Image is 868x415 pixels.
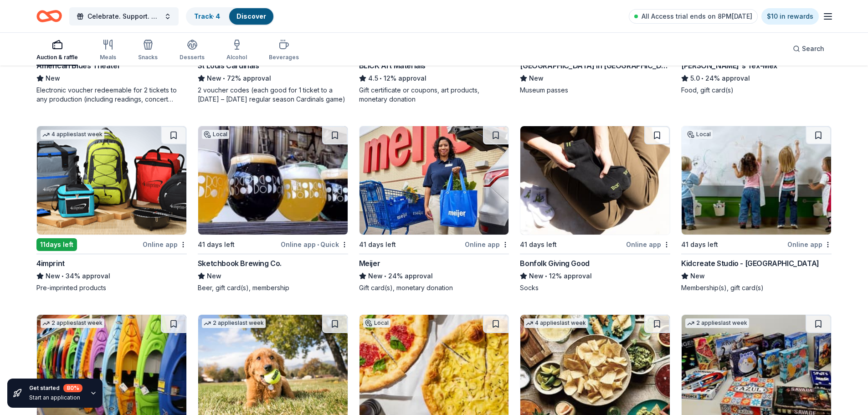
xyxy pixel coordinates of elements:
div: 24% approval [359,271,509,282]
div: [GEOGRAPHIC_DATA] in [GEOGRAPHIC_DATA] [520,60,670,71]
div: Bonfolk Giving Good [520,258,589,269]
div: BLICK Art Materials [359,60,426,71]
span: New [529,73,544,84]
span: New [46,271,60,282]
a: Home [36,5,62,27]
div: 41 days left [198,239,235,250]
div: Auction & raffle [36,54,78,61]
div: 41 days left [520,239,557,250]
div: Gift certificate or coupons, art products, monetary donation [359,86,509,104]
a: Discover [236,12,266,20]
span: New [207,73,221,84]
div: Kidcreate Studio - [GEOGRAPHIC_DATA] [681,258,819,269]
img: Image for Sketchbook Brewing Co. [198,126,348,235]
div: Local [685,130,713,139]
div: 4 applies last week [41,130,104,139]
div: 41 days left [681,239,718,250]
a: Image for 4imprint4 applieslast week11days leftOnline app4imprintNew•34% approvalPre-imprinted pr... [36,126,187,292]
div: 80 % [63,384,82,392]
a: $10 in rewards [761,8,819,25]
img: Image for Meijer [360,126,509,235]
button: Search [786,40,832,58]
span: • [384,272,386,280]
div: Socks [520,283,670,292]
button: Desserts [180,36,205,66]
div: Meals [100,54,116,61]
div: Sketchbook Brewing Co. [198,258,282,269]
span: 5.0 [690,73,700,84]
div: Food, gift card(s) [681,86,832,95]
a: All Access trial ends on 8PM[DATE] [629,9,758,24]
span: New [368,271,383,282]
span: 4.5 [368,73,378,84]
div: Start an application [29,394,82,401]
div: 2 voucher codes (each good for 1 ticket to a [DATE] – [DATE] regular season Cardinals game) [198,86,348,104]
img: Image for Bonfolk Giving Good [520,126,670,235]
button: Auction & raffle [36,36,78,66]
div: Alcohol [226,54,247,61]
div: 12% approval [520,271,670,282]
span: New [46,73,60,84]
div: 2 applies last week [41,318,104,328]
div: 34% approval [36,271,187,282]
div: 12% approval [359,73,509,84]
div: 4 applies last week [524,318,588,328]
span: New [207,271,221,282]
div: St Louis Cardinals [198,60,259,71]
span: • [223,75,225,82]
div: 4imprint [36,258,65,269]
span: All Access trial ends on 8PM[DATE] [642,11,752,22]
div: Local [202,130,229,139]
div: 2 applies last week [202,318,266,328]
a: Track· 4 [194,12,220,20]
button: Meals [100,36,116,66]
div: Meijer [359,258,380,269]
span: New [690,271,705,282]
button: Celebrate. Support. Benefit. – A C.S.B. Give-to-Win Event [69,7,179,26]
div: Gift card(s), monetary donation [359,283,509,292]
button: Track· 4Discover [186,7,274,26]
div: Online app [465,239,509,250]
div: Electronic voucher redeemable for 2 tickets to any production (including readings, concert series... [36,86,187,104]
span: • [62,272,64,280]
a: Image for Sketchbook Brewing Co.Local41 days leftOnline app•QuickSketchbook Brewing Co.NewBeer, g... [198,126,348,292]
div: 41 days left [359,239,396,250]
div: Beer, gift card(s), membership [198,283,348,292]
div: 24% approval [681,73,832,84]
div: 11 days left [36,238,77,251]
span: • [317,241,319,248]
div: Online app [626,239,670,250]
span: • [545,272,548,280]
div: Get started [29,384,82,392]
img: Image for Kidcreate Studio - Chicago Lakeview [682,126,831,235]
div: Membership(s), gift card(s) [681,283,832,292]
div: 72% approval [198,73,348,84]
span: • [702,75,704,82]
div: Snacks [138,54,158,61]
div: Pre-imprinted products [36,283,187,292]
div: Museum passes [520,86,670,95]
div: Online app [143,239,187,250]
div: Desserts [180,54,205,61]
span: Celebrate. Support. Benefit. – A C.S.B. Give-to-Win Event [87,11,160,22]
div: Local [363,318,390,328]
span: • [380,75,382,82]
div: Online app Quick [281,239,348,250]
img: Image for 4imprint [37,126,186,235]
div: Online app [787,239,832,250]
div: Beverages [269,54,299,61]
a: Image for Bonfolk Giving Good41 days leftOnline appBonfolk Giving GoodNew•12% approvalSocks [520,126,670,292]
div: 2 applies last week [685,318,749,328]
button: Alcohol [226,36,247,66]
div: [PERSON_NAME]'s Tex-Mex [681,60,777,71]
button: Beverages [269,36,299,66]
span: New [529,271,544,282]
button: Snacks [138,36,158,66]
a: Image for Meijer41 days leftOnline appMeijerNew•24% approvalGift card(s), monetary donation [359,126,509,292]
span: Search [802,43,824,54]
a: Image for Kidcreate Studio - Chicago LakeviewLocal41 days leftOnline appKidcreate Studio - [GEOGR... [681,126,832,292]
div: American Blues Theater [36,60,120,71]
